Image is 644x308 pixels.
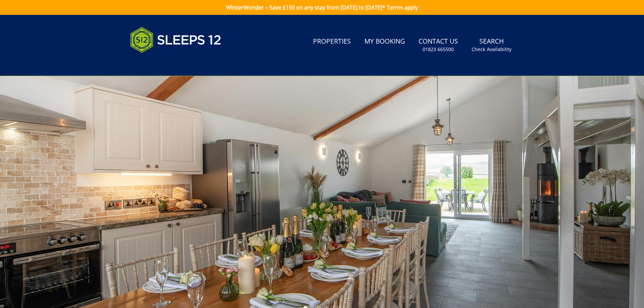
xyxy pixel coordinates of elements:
[472,46,511,53] small: Check Availability
[416,34,461,56] a: Contact Us01823 665500
[423,46,454,53] small: 01823 665500
[362,34,408,49] a: My Booking
[127,61,198,67] iframe: Customer reviews powered by Trustpilot
[469,34,514,56] a: SearchCheck Availability
[310,34,354,49] a: Properties
[130,23,221,57] img: Sleeps 12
